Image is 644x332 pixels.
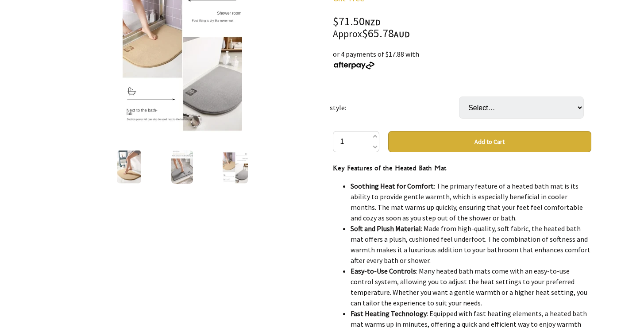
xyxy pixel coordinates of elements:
[223,150,248,184] img: Heated Bath Mat
[351,223,591,266] li: : Made from high-quality, soft fabric, the heated bath mat offers a plush, cushioned feel underfo...
[333,49,591,70] div: or 4 payments of $17.88 with
[333,162,591,174] h4: Key Features of the Heated Bath Mat
[171,150,193,184] img: Heated Bath Mat
[394,29,410,39] span: AUD
[365,17,381,27] span: NZD
[351,266,591,308] li: : Many heated bath mats come with an easy-to-use control system, allowing you to adjust the heat ...
[333,16,591,40] div: $71.50 $65.78
[117,150,142,184] img: Heated Bath Mat
[351,309,427,318] strong: Fast Heating Technology
[351,224,421,233] strong: Soft and Plush Material
[388,131,591,152] button: Add to Cart
[330,84,459,131] td: style:
[351,181,591,223] li: : The primary feature of a heated bath mat is its ability to provide gentle warmth, which is espe...
[333,62,375,69] img: Afterpay
[351,181,434,190] strong: Soothing Heat for Comfort
[351,266,416,275] strong: Easy-to-Use Controls
[333,28,362,40] small: Approx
